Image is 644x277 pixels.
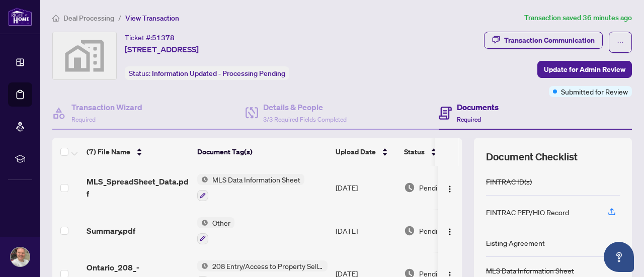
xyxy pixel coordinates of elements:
[419,182,469,193] span: Pending Review
[125,14,179,23] span: View Transaction
[125,66,289,80] div: Status:
[486,176,532,187] div: FINTRAC ID(s)
[486,207,569,218] div: FINTRAC PEP/HIO Record
[484,32,603,49] button: Transaction Communication
[457,101,499,113] h4: Documents
[152,69,285,78] span: Information Updated - Processing Pending
[404,182,415,193] img: Document Status
[197,174,208,185] img: Status Icon
[208,260,328,271] span: 208 Entry/Access to Property Seller Acknowledgement
[152,33,175,42] span: 51378
[336,146,376,157] span: Upload Date
[544,61,625,77] span: Update for Admin Review
[419,225,469,236] span: Pending Review
[263,116,347,123] span: 3/3 Required Fields Completed
[125,32,175,43] div: Ticket #:
[457,116,481,123] span: Required
[83,138,193,166] th: (7) File Name
[52,15,59,22] span: home
[442,179,458,196] button: Logo
[332,138,400,166] th: Upload Date
[197,217,208,228] img: Status Icon
[118,12,121,24] li: /
[263,101,347,113] h4: Details & People
[446,228,454,236] img: Logo
[442,223,458,239] button: Logo
[193,138,332,166] th: Document Tag(s)
[63,14,114,23] span: Deal Processing
[53,32,116,79] img: svg%3e
[446,185,454,193] img: Logo
[197,217,234,244] button: Status IconOther
[404,225,415,236] img: Document Status
[8,8,32,26] img: logo
[332,166,400,209] td: [DATE]
[11,247,30,266] img: Profile Icon
[504,32,595,48] div: Transaction Communication
[87,146,130,157] span: (7) File Name
[71,116,96,123] span: Required
[486,237,545,248] div: Listing Agreement
[87,225,135,237] span: Summary.pdf
[208,174,304,185] span: MLS Data Information Sheet
[524,12,632,24] article: Transaction saved 36 minutes ago
[197,260,208,271] img: Status Icon
[332,209,400,252] td: [DATE]
[71,101,142,113] h4: Transaction Wizard
[197,174,304,201] button: Status IconMLS Data Information Sheet
[400,138,486,166] th: Status
[208,217,234,228] span: Other
[537,61,632,78] button: Update for Admin Review
[87,175,189,200] span: MLS_SpreadSheet_Data.pdf
[125,43,199,55] span: [STREET_ADDRESS]
[617,39,624,46] span: ellipsis
[486,265,574,276] div: MLS Data Information Sheet
[604,242,634,272] button: Open asap
[486,150,578,164] span: Document Checklist
[404,146,425,157] span: Status
[561,86,628,97] span: Submitted for Review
